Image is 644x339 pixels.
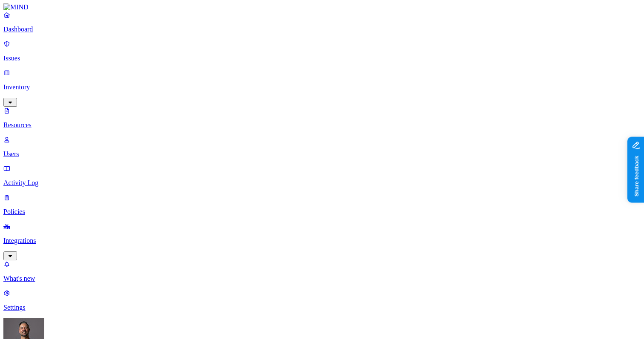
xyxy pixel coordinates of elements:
a: Dashboard [3,11,641,33]
p: Policies [3,208,641,216]
p: Dashboard [3,26,641,33]
a: Integrations [3,222,641,259]
img: MIND [3,3,29,11]
a: What's new [3,260,641,282]
p: Integrations [3,237,641,245]
p: Users [3,150,641,158]
a: Settings [3,289,641,311]
a: Resources [3,107,641,129]
a: Issues [3,40,641,62]
p: Settings [3,304,641,311]
p: Resources [3,121,641,129]
p: Activity Log [3,179,641,187]
a: Users [3,136,641,158]
p: What's new [3,275,641,282]
a: Policies [3,194,641,216]
a: Inventory [3,69,641,105]
a: Activity Log [3,165,641,187]
a: MIND [3,3,641,11]
p: Issues [3,54,641,62]
p: Inventory [3,83,641,91]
